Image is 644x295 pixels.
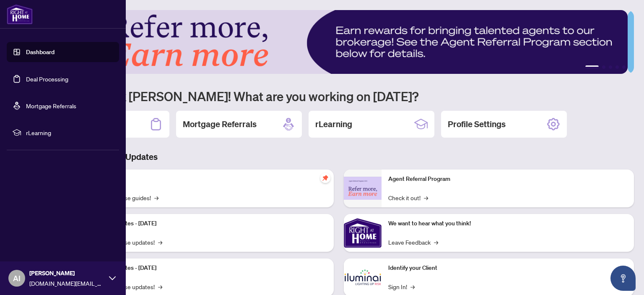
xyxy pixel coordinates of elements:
[388,193,428,202] a: Check it out!→
[434,238,438,247] span: →
[615,65,619,69] button: 4
[88,264,327,273] p: Platform Updates - [DATE]
[26,48,55,56] a: Dashboard
[154,193,158,202] span: →
[448,118,506,130] h2: Profile Settings
[7,4,33,24] img: logo
[158,238,162,247] span: →
[602,65,605,69] button: 2
[29,269,105,278] span: [PERSON_NAME]
[344,177,382,200] img: Agent Referral Program
[388,282,415,291] a: Sign In!→
[26,102,76,110] a: Mortgage Referrals
[388,219,627,228] p: We want to hear what you think!
[388,175,627,184] p: Agent Referral Program
[388,238,438,247] a: Leave Feedback→
[26,75,68,83] a: Deal Processing
[410,282,415,291] span: →
[44,10,628,74] img: Slide 0
[315,118,352,130] h2: rLearning
[13,272,21,284] span: AI
[183,118,257,130] h2: Mortgage Referrals
[88,175,327,184] p: Self-Help
[44,88,634,104] h1: Welcome back [PERSON_NAME]! What are you working on [DATE]?
[388,264,627,273] p: Identify your Client
[424,193,428,202] span: →
[344,214,382,252] img: We want to hear what you think!
[29,279,105,288] span: [DOMAIN_NAME][EMAIL_ADDRESS][DOMAIN_NAME]
[610,266,636,291] button: Open asap
[609,65,612,69] button: 3
[622,65,626,69] button: 5
[585,65,599,69] button: 1
[158,282,162,291] span: →
[26,128,113,137] span: rLearning
[320,173,330,183] span: pushpin
[88,219,327,228] p: Platform Updates - [DATE]
[44,151,634,163] h3: Brokerage & Industry Updates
